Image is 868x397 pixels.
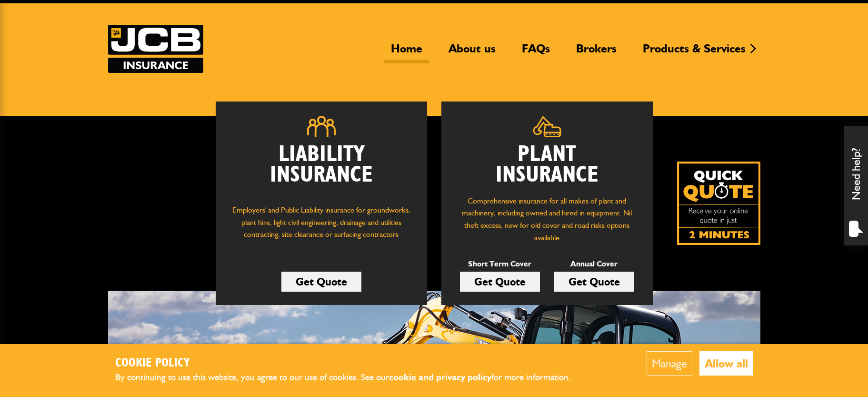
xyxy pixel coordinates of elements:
[677,162,760,245] a: Get your insurance quote isn just 2-minutes
[384,41,429,63] a: Home
[569,41,624,63] a: Brokers
[230,204,413,250] p: Employers' and Public Liability insurance for groundworks, plant hire, light civil engineering, d...
[515,41,557,63] a: FAQs
[844,126,868,245] div: Need help?
[115,356,587,371] h2: Cookie Policy
[636,41,753,63] a: Products & Services
[460,272,540,292] a: Get Quote
[115,370,587,385] p: By continuing to use this website, you agree to our use of cookies. See our for more information.
[456,195,639,244] p: Comprehensive insurance for all makes of plant and machinery, including owned and hired in equipm...
[108,25,203,73] img: JCB Insurance Services logo
[230,144,413,195] h2: Liability Insurance
[389,372,491,383] a: cookie and privacy policy
[108,25,203,73] a: JCB Insurance Services
[460,258,540,270] p: Short Term Cover
[554,258,634,270] p: Annual Cover
[441,41,503,63] a: About us
[554,272,634,292] a: Get Quote
[456,144,639,185] h2: Plant Insurance
[677,162,760,245] img: Quick Quote
[647,351,692,376] button: Manage
[699,351,753,376] button: Allow all
[281,272,361,292] a: Get Quote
